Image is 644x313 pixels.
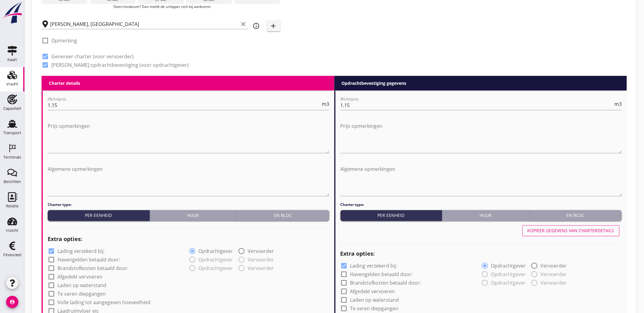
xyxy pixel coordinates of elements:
[350,280,421,286] label: Brandstofkosten betaald door:
[340,164,622,196] textarea: Algemene opmerkingen
[322,102,329,106] span: m3
[343,212,440,219] div: Per eenheid
[57,291,106,297] label: Te varen diepgangen
[48,210,150,221] button: Per eenheid
[239,212,327,219] div: En bloc
[253,22,260,30] i: info_outline
[51,38,77,44] label: Opmerking
[3,155,21,159] div: Terminals
[1,2,23,24] img: logo-small.a267ee39.svg
[270,22,277,30] i: add
[48,121,329,153] textarea: Prijs opmerkingen
[350,289,395,295] label: Afgedekt vervoeren
[340,250,622,258] h2: Extra opties:
[152,212,234,219] div: Huur
[42,4,283,9] p: Geen losdatum? Dan meldt de schipper zich bij aankomst
[7,58,17,62] div: Kaart
[51,53,134,59] label: Genereer charter (voor vervoerder)
[350,272,413,278] label: Havengelden betaald door:
[3,106,21,110] div: Capaciteit
[50,212,147,219] div: Per eenheid
[51,62,189,68] label: [PERSON_NAME] opdrachtbevestiging (voor opdrachtgever)
[532,212,620,219] div: En bloc
[57,265,128,272] label: Brandstofkosten betaald door:
[350,297,399,303] label: Laden op waterstand
[340,202,622,208] h4: Charter type:
[540,263,567,269] label: Vervoerder
[350,306,399,312] label: Te varen diepgangen
[48,164,329,196] textarea: Algemene opmerkingen
[528,228,614,234] div: Kopiëer gegevens van charterdetails
[57,257,120,263] label: Havengelden betaald door:
[340,121,622,153] textarea: Prijs opmerkingen
[6,228,18,232] div: Inzicht
[240,20,247,28] i: clear
[529,210,622,221] button: En bloc
[340,100,614,110] input: (Richt)prijs
[248,248,274,254] label: Vervoerder
[3,253,21,257] div: Financieel
[198,248,233,254] label: Opdrachtgever
[6,296,18,308] i: account_circle
[48,202,329,208] h4: Charter type:
[57,282,106,289] label: Laden op waterstand
[6,82,18,86] div: Vracht
[445,212,527,219] div: Huur
[57,300,150,306] label: Volle lading tot aangegeven hoeveelheid
[57,248,105,254] label: Lading verzekerd bij:
[3,131,21,135] div: Transport
[350,263,397,269] label: Lading verzekerd bij:
[340,210,443,221] button: Per eenheid
[4,180,21,184] div: Berichten
[150,210,237,221] button: Huur
[442,210,529,221] button: Huur
[50,19,239,29] input: Losplaats
[48,235,329,243] h2: Extra opties:
[48,100,321,110] input: (Richt)prijs
[491,263,526,269] label: Opdrachtgever
[615,102,622,106] span: m3
[237,210,329,221] button: En bloc
[57,274,102,280] label: Afgedekt vervoeren
[6,204,18,208] div: Relatie
[522,225,620,236] button: Kopiëer gegevens van charterdetails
